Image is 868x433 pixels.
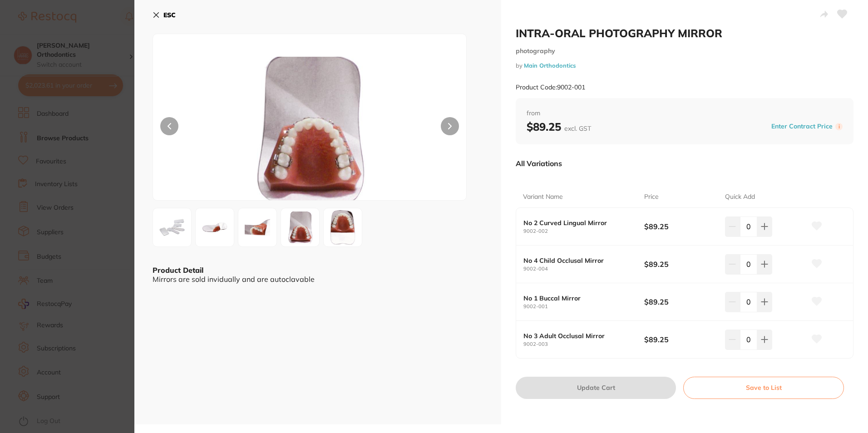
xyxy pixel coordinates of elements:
small: 9002-003 [523,341,644,347]
p: Variant Name [523,192,563,202]
b: Product Detail [153,266,203,275]
small: Product Code: 9002-001 [516,84,585,91]
b: $89.25 [644,221,717,231]
b: $89.25 [527,120,591,133]
b: $89.25 [644,259,717,269]
b: No 3 Adult Occlusal Mirror [523,332,632,340]
label: i [835,123,843,130]
button: ESC [153,7,176,23]
small: 9002-001 [523,304,644,310]
p: Price [644,192,659,202]
a: Main Orthodontics [524,62,576,69]
img: MTY0MjM4OTU4Nw [216,57,404,200]
small: 9002-004 [523,266,644,272]
button: Enter Contract Price [769,122,835,131]
b: ESC [163,11,176,19]
p: All Variations [516,159,562,168]
button: Save to List [683,377,844,399]
img: MTY0MjM4OTU4Nw [284,208,316,247]
b: No 2 Curved Lingual Mirror [523,219,632,226]
button: Update Cart [516,377,676,399]
img: ODc [156,211,188,244]
small: by [516,62,853,69]
span: excl. GST [564,124,591,133]
h2: INTRA-ORAL PHOTOGRAPHY MIRROR [516,26,853,40]
b: No 1 Buccal Mirror [523,295,632,302]
b: $89.25 [644,297,717,307]
small: photography [516,47,853,55]
img: MTY0MjM4OTU4Nw [241,215,274,240]
img: MTY0MjM4OTU4Nw [198,219,231,236]
b: $89.25 [644,335,717,344]
img: MTY0MjM4OTU4Nw [326,206,359,250]
b: No 4 Child Occlusal Mirror [523,257,632,264]
span: from [527,109,843,118]
div: Mirrors are sold invidually and are autoclavable [153,275,483,283]
small: 9002-002 [523,228,644,234]
p: Quick Add [725,192,755,202]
